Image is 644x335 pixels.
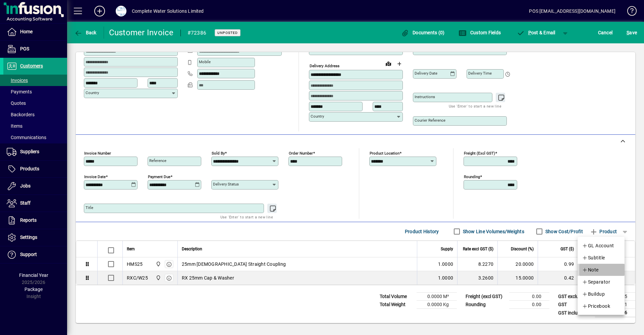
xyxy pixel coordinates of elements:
span: GL Account [582,242,614,250]
span: Note [582,266,599,274]
button: Note [578,264,625,276]
span: Separator [582,278,610,286]
button: Separator [578,276,625,288]
span: Subtitle [582,254,605,262]
button: Buildup [578,288,625,300]
span: Pricebook [582,302,610,310]
button: Subtitle [578,252,625,264]
span: Buildup [582,290,605,298]
button: GL Account [578,240,625,252]
button: Pricebook [578,300,625,312]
